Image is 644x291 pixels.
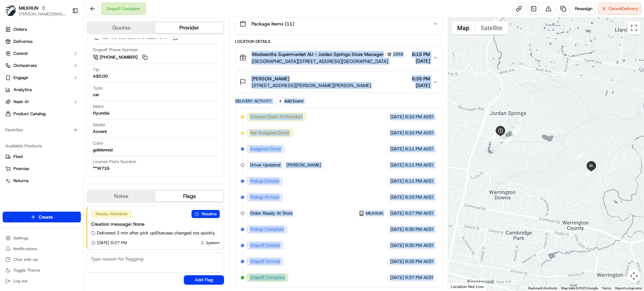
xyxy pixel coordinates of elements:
span: Dropoff Phone Number [93,47,138,53]
div: Location Not Live [448,282,487,291]
span: Deliveries [13,39,33,45]
div: Location Details [235,39,442,44]
button: Resolve [192,210,220,218]
span: Nash AI [13,99,29,105]
span: Woolworths Supermarket AU - Jordan Springs Store Manager [252,51,384,58]
a: Returns [5,178,78,184]
span: Created (Sent To Provider) [250,114,303,120]
div: Delivery Activity [235,98,272,104]
span: Delivered 2 min after pick up | Statuses changed too quickly [97,230,215,236]
div: 7 [493,130,502,139]
a: Fleet [5,154,78,160]
span: [DATE] [390,275,404,281]
div: We're available if you need us! [23,71,85,76]
button: Add Event [276,97,306,105]
button: Map camera controls [627,269,641,283]
button: Start new chat [114,66,122,74]
span: Tip [93,67,99,73]
button: Notifications [3,244,81,253]
button: Control [3,48,81,59]
a: Open this area in Google Maps (opens a new window) [450,282,472,291]
span: Model [93,122,105,128]
img: Google [450,282,472,291]
span: [DATE] [390,210,404,216]
span: 6:15 PM [412,51,430,58]
button: Returns [3,175,81,186]
span: 6:11 PM AEST [405,146,434,152]
span: Color [93,140,103,146]
div: Start new chat [23,64,110,71]
span: [DATE] [412,58,430,64]
span: [STREET_ADDRESS][PERSON_NAME][PERSON_NAME] [252,82,371,89]
span: Pylon [67,114,81,119]
a: Promise [5,166,78,172]
span: Chat with us! [13,257,38,262]
button: [PERSON_NAME][STREET_ADDRESS][PERSON_NAME][PERSON_NAME]6:35 PM[DATE] [235,71,442,93]
button: Engage [3,72,81,83]
button: Create [3,212,81,222]
span: 6:11 PM AEST [405,178,434,184]
button: Nash AI [3,96,81,107]
a: Terms (opens in new tab) [602,286,611,290]
span: 6:30 PM AEST [405,226,434,232]
span: [DATE] [390,194,404,200]
button: Promise [3,163,81,174]
a: Analytics [3,84,81,95]
span: [DATE] [390,146,404,152]
button: CancelDelivery [598,3,641,15]
div: 11 [575,152,584,161]
span: Control [13,51,28,57]
button: Flags [155,191,223,202]
button: Show satellite imagery [475,21,508,34]
span: Reassign [575,6,592,12]
div: Favorites [3,125,81,135]
div: 12 [587,167,595,176]
span: [DATE] 6:37 PM [97,240,127,245]
div: A$0.00 [93,73,108,79]
span: Orders [13,26,27,32]
div: Available Products [3,141,81,151]
div: 8 [494,130,502,139]
span: Driver Updated [250,162,280,168]
button: Toggle fullscreen view [627,21,641,34]
span: [DATE] [390,226,404,232]
span: Returns [13,178,29,184]
button: Add Flag [184,275,224,285]
span: Log out [13,278,27,284]
div: Needs Attention [91,210,132,218]
button: Settings [3,233,81,243]
button: Fleet [3,151,81,162]
button: MILKRUN [19,5,39,11]
a: [PHONE_NUMBER] [93,54,149,61]
button: Provider [155,22,223,33]
button: MILKRUNMILKRUN[PERSON_NAME][EMAIL_ADDRESS][DOMAIN_NAME] [3,3,69,19]
span: License Plate Number [93,159,137,165]
span: Product Catalog [13,111,46,117]
input: Got a question? Start typing here... [17,43,121,50]
span: Notifications [13,246,37,251]
a: Deliveries [3,36,81,47]
span: Type [93,85,103,91]
button: Chat with us! [3,255,81,264]
span: Pickup Complete [250,226,284,232]
span: [PERSON_NAME] [286,162,321,168]
span: Assigned Driver [250,146,281,152]
span: 1956 [393,52,404,57]
span: [PERSON_NAME] [252,75,289,82]
div: 10 [503,137,512,145]
span: Knowledge Base [13,97,51,104]
span: [PERSON_NAME][EMAIL_ADDRESS][DOMAIN_NAME] [19,11,67,17]
span: 6:35 PM AEST [405,259,434,265]
span: Toggle Theme [13,268,40,273]
button: Orchestrate [3,60,81,71]
span: 6:27 PM AEST [405,210,434,216]
span: [DATE] [390,242,404,248]
span: Orchestrate [13,63,37,69]
div: car [93,92,99,98]
span: Create [39,214,53,220]
span: Order Ready At Store [250,210,293,216]
button: Package Items (11) [235,13,442,34]
span: Not Assigned Driver [250,130,290,136]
